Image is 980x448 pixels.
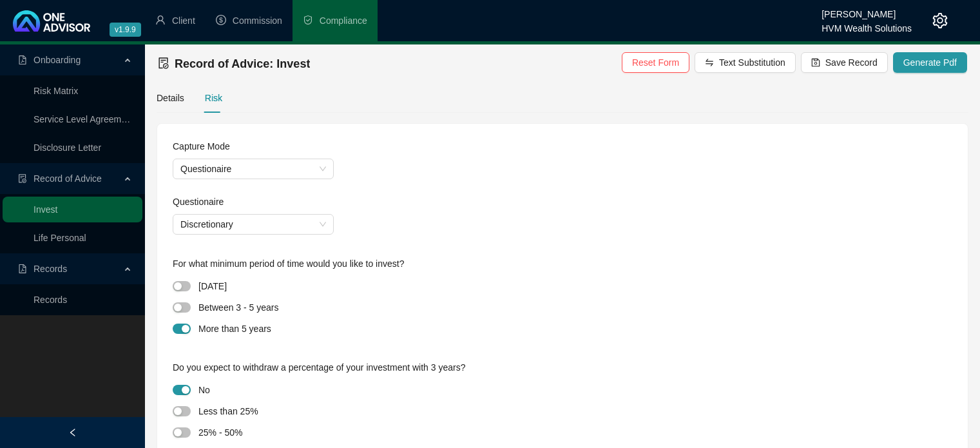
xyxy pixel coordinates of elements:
[173,360,952,381] div: Do you expect to withdraw a percentage of your investment with 3 years?
[34,142,101,153] a: Disclosure Letter
[695,52,796,73] button: Text Substitution
[893,52,967,73] button: Generate Pdf
[18,55,27,64] span: file-pdf
[173,195,233,209] label: Questionaire
[198,382,210,397] div: No
[175,57,310,70] span: Record of Advice: Invest
[68,428,77,437] span: left
[320,15,367,26] span: Compliance
[205,91,222,105] div: Risk
[801,52,888,73] button: Save Record
[705,58,714,67] span: swap
[34,173,102,184] span: Record of Advice
[198,300,279,315] div: Between 3 - 5 years
[303,15,313,25] span: safety
[632,55,679,70] span: Reset Form
[173,139,239,153] label: Capture Mode
[825,55,878,70] span: Save Record
[622,52,689,73] button: Reset Form
[34,233,86,243] a: Life Personal
[34,204,57,215] a: Invest
[155,15,166,25] span: user
[110,23,141,37] span: v1.9.9
[180,215,326,234] span: Discretionary
[34,86,78,96] a: Risk Matrix
[216,15,226,25] span: dollar
[719,55,785,70] span: Text Substitution
[821,17,912,32] div: HVM Wealth Solutions
[172,15,195,26] span: Client
[158,57,169,69] span: file-done
[932,13,948,28] span: setting
[13,10,90,32] img: 2df55531c6924b55f21c4cf5d4484680-logo-light.svg
[821,3,912,17] div: [PERSON_NAME]
[233,15,282,26] span: Commission
[157,91,184,105] div: Details
[34,295,67,305] a: Records
[198,278,227,293] div: [DATE]
[34,114,134,124] a: Service Level Agreement
[198,321,271,336] div: More than 5 years
[198,425,242,440] div: 25% - 50%
[34,55,81,65] span: Onboarding
[903,55,957,70] span: Generate Pdf
[18,264,27,273] span: file-pdf
[34,264,67,274] span: Records
[198,404,258,418] div: Less than 25%
[18,174,27,183] span: file-done
[811,58,820,67] span: save
[180,159,326,179] span: Questionaire
[173,257,952,277] div: For what minimum period of time would you like to invest?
